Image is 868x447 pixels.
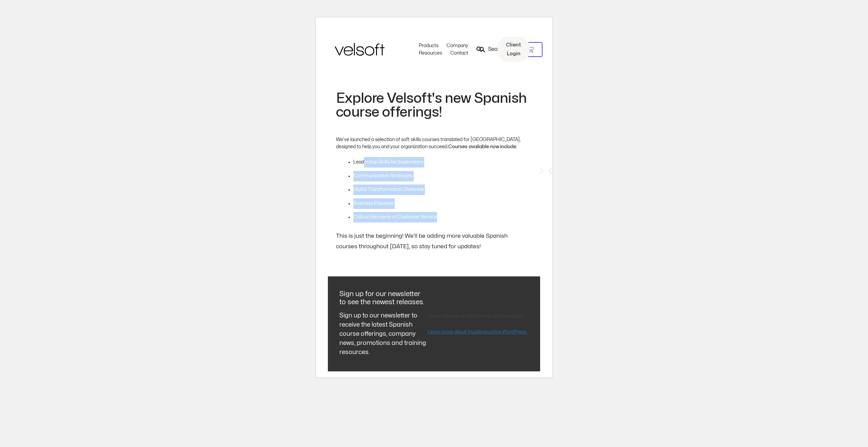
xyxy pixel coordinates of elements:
li: Critical Elements of Customer Service [353,212,526,222]
div: This is just the beginning! We’ll be adding more valuable Spanish courses throughout [DATE], so s... [336,231,526,252]
p: We’ve launched a selection of soft skills courses translated for [GEOGRAPHIC_DATA], designed to h... [336,136,526,150]
a: Learn more about troubleshooting WordPress. [428,330,527,334]
span: Client Login [506,41,521,58]
a: Client Login [497,37,530,62]
li: Digital Transformation: Overview [353,184,526,195]
li: Business Etiquette [353,198,526,209]
p: There has been a critical error on this website. [428,313,527,320]
h5: Sign up for our newsletter to see the newest releases. [339,290,428,306]
div: Sign up to our newsletter to receive the latest Spanish course offerings, company news, promotion... [339,311,428,357]
a: ProductsMenu Toggle [415,42,442,50]
div: Previous [546,167,554,175]
a: ResourcesMenu Toggle [415,50,446,57]
span: Search [488,45,506,54]
a: Search [479,44,511,55]
li: Leadership Skills for Supervisors [353,157,526,168]
div: Next [537,167,546,175]
strong: Courses available now include: [448,144,517,149]
a: CompanyMenu Toggle [442,42,472,50]
img: Velsoft Training Materials [335,43,384,56]
li: Communication Strategies [353,171,526,181]
h2: Explore Velsoft's new Spanish course offerings! [336,92,530,119]
nav: Menu [415,42,473,57]
a: ContactMenu Toggle [446,50,472,57]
